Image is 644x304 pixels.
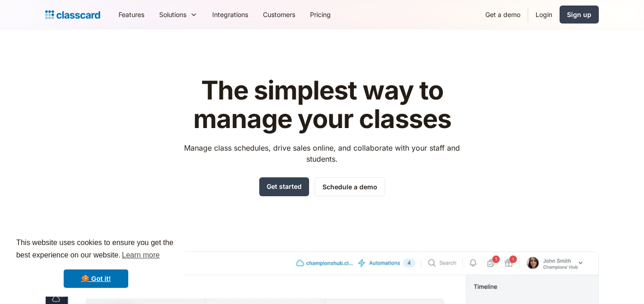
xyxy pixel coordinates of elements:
[7,228,185,297] div: cookieconsent
[303,4,338,25] a: Pricing
[176,142,469,164] p: Manage class schedules, drive sales online, and collaborate with your staff and students.
[176,76,469,133] h1: The simplest way to manage your classes
[256,4,303,25] a: Customers
[528,4,560,25] a: Login
[315,177,385,196] a: Schedule a demo
[111,4,152,25] a: Features
[45,8,100,21] a: home
[64,269,128,288] a: dismiss cookie message
[567,10,591,19] div: Sign up
[120,248,161,262] a: learn more about cookies
[205,4,256,25] a: Integrations
[478,4,528,25] a: Get a demo
[259,177,309,196] a: Get started
[152,4,205,25] div: Solutions
[159,10,186,19] div: Solutions
[16,237,176,262] span: This website uses cookies to ensure you get the best experience on our website.
[560,6,599,23] a: Sign up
